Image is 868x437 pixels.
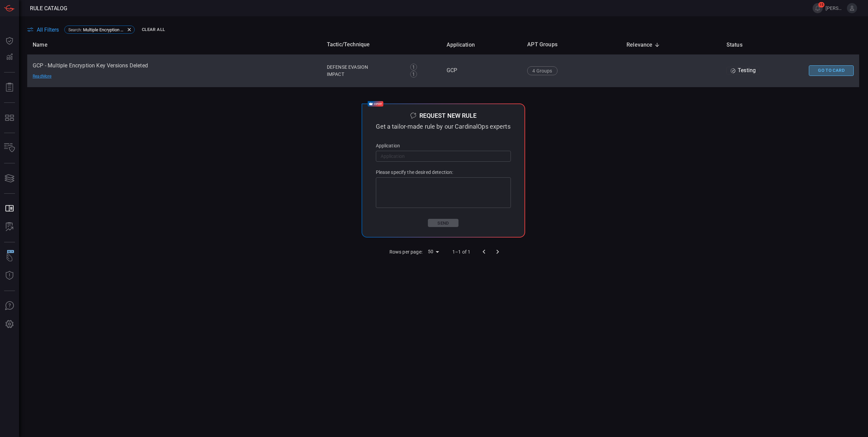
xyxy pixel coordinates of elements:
[809,65,854,76] button: Go To Card
[727,41,751,49] span: Status
[376,124,511,130] div: Get a tailor-made rule by our CardinalOps experts
[1,249,18,265] button: Wingman
[1,268,18,284] button: Threat Intelligence
[419,113,477,119] div: Request new rule
[30,5,67,12] span: Rule Catalog
[522,35,621,54] th: APT Groups
[64,26,135,34] div: Search:Multiple Encryption Key Versions Deleted
[376,170,511,175] p: Please specify the desired detection:
[818,2,824,7] span: 15
[1,298,18,314] button: Ask Us A Question
[1,79,18,96] button: Reports
[374,100,382,107] span: expert
[1,49,18,65] button: Detections
[627,41,662,49] span: Relevance
[37,27,59,33] span: All Filters
[1,140,18,156] button: Inventory
[1,316,18,333] button: Preferences
[33,41,56,49] span: Name
[447,41,484,49] span: Application
[410,64,417,70] div: 1
[68,28,82,32] span: Search :
[1,200,18,217] button: Rule Catalog
[813,3,823,13] button: 15
[1,170,18,187] button: Cards
[452,248,470,255] p: 1–1 of 1
[27,54,321,87] td: GCP - Multiple Encryption Key Versions Deleted
[376,143,511,148] p: Application
[327,64,403,71] div: Defense Evasion
[410,71,417,78] div: 1
[441,54,522,87] td: GCP
[83,27,126,32] span: Multiple Encryption Key Versions Deleted
[425,247,441,257] div: 50
[389,248,422,255] p: Rows per page:
[527,66,557,75] div: 4 Groups
[727,67,760,75] div: Testing
[27,27,59,33] button: All Filters
[33,74,80,79] div: Read More
[327,71,403,78] div: Impact
[825,5,844,11] span: [PERSON_NAME].nsonga
[376,150,511,162] input: Application
[1,33,18,49] button: Dashboard
[321,35,441,54] th: Tactic/Technique
[1,110,18,126] button: MITRE - Detection Posture
[140,25,167,35] button: Clear All
[1,219,18,235] button: ALERT ANALYSIS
